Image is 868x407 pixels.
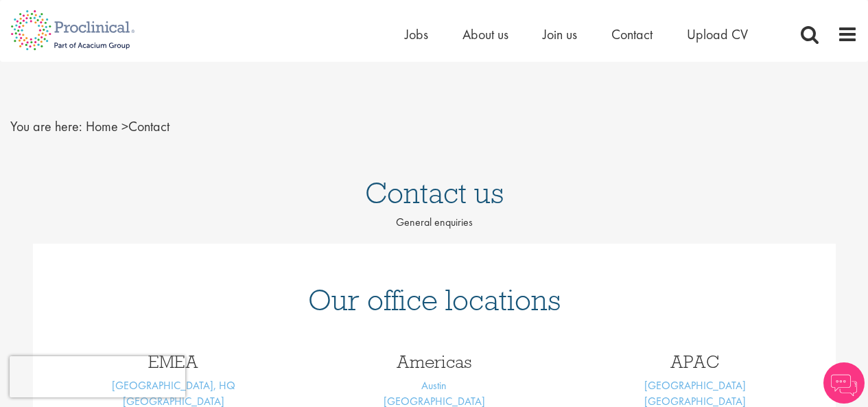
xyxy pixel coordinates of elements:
span: > [121,117,128,135]
h3: APAC [575,353,815,371]
span: Contact [86,117,169,135]
a: Austin [421,378,447,393]
a: [GEOGRAPHIC_DATA] [644,378,746,393]
a: Jobs [405,25,428,43]
a: Join us [543,25,577,43]
span: You are here: [10,117,82,135]
a: About us [462,25,508,43]
a: Upload CV [687,25,748,43]
a: Contact [611,25,653,43]
img: Chatbot [823,362,865,404]
iframe: reCAPTCHA [10,356,185,397]
h3: EMEA [54,353,294,371]
h3: Americas [314,353,554,371]
h1: Our office locations [54,285,815,315]
a: breadcrumb link to Home [86,117,118,135]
